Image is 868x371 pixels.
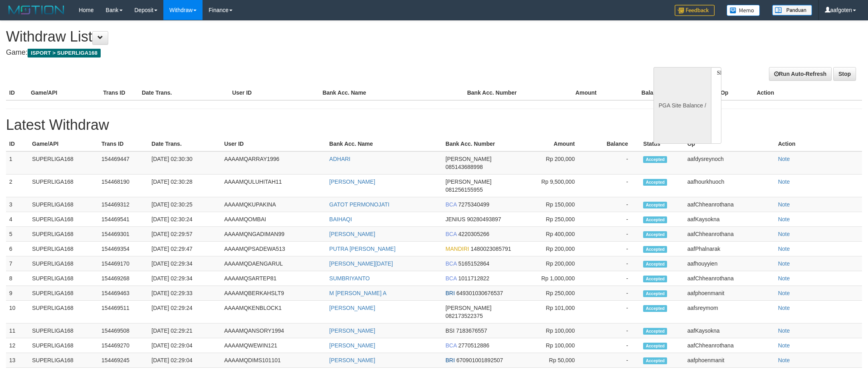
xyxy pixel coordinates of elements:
th: Trans ID [98,137,148,151]
td: - [587,151,640,175]
td: 9 [6,286,29,301]
td: - [587,323,640,338]
a: SUMBRIYANTO [329,275,369,282]
td: 154469268 [98,271,148,286]
td: aafdysreynoch [684,151,775,175]
img: Feedback.jpg [675,5,715,16]
td: - [587,271,640,286]
td: Rp 250,000 [519,286,587,301]
th: ID [6,137,29,151]
td: SUPERLIGA168 [29,353,98,368]
td: [DATE] 02:30:28 [148,175,221,197]
td: 154469511 [98,301,148,323]
th: Op [684,137,775,151]
td: SUPERLIGA168 [29,151,98,175]
td: [DATE] 02:29:57 [148,227,221,242]
span: Accepted [643,261,667,268]
span: 1480023085791 [471,246,511,252]
h1: Latest Withdraw [6,117,862,133]
td: aafhouyyien [684,256,775,271]
th: Date Trans. [139,85,229,100]
td: 2 [6,175,29,197]
span: 082173522375 [445,313,483,319]
th: Bank Acc. Number [442,137,519,151]
td: 154469463 [98,286,148,301]
td: 154469508 [98,323,148,338]
a: Note [778,327,790,334]
a: Note [778,260,790,267]
th: User ID [229,85,319,100]
td: aafPhalnarak [684,242,775,256]
th: Bank Acc. Name [319,85,464,100]
td: aafChheanrothana [684,338,775,353]
a: Note [778,156,790,162]
a: [PERSON_NAME] [329,231,375,237]
th: Date Trans. [148,137,221,151]
a: [PERSON_NAME] [329,179,375,185]
td: SUPERLIGA168 [29,301,98,323]
a: Note [778,305,790,311]
td: SUPERLIGA168 [29,286,98,301]
td: AAAAMQKENBLOCK1 [221,301,326,323]
td: Rp 200,000 [519,151,587,175]
td: - [587,338,640,353]
a: ADHARI [329,156,350,162]
td: 154469447 [98,151,148,175]
td: - [587,242,640,256]
td: 154469170 [98,256,148,271]
td: SUPERLIGA168 [29,323,98,338]
span: Accepted [643,231,667,238]
span: 085143688998 [445,164,483,170]
td: aafsreymom [684,301,775,323]
td: 154469270 [98,338,148,353]
td: AAAAMQDIMS101101 [221,353,326,368]
th: Balance [587,137,640,151]
th: Balance [608,85,675,100]
span: 7183676557 [456,327,487,334]
td: aafhourkhuoch [684,175,775,197]
span: Accepted [643,156,667,163]
th: Trans ID [100,85,139,100]
span: 7275340499 [458,201,489,208]
td: 7 [6,256,29,271]
span: 670901001892507 [457,357,503,363]
th: Bank Acc. Number [464,85,536,100]
th: Op [717,85,754,100]
td: 1 [6,151,29,175]
td: 154468190 [98,175,148,197]
td: 11 [6,323,29,338]
td: [DATE] 02:30:24 [148,212,221,227]
th: Amount [536,85,608,100]
span: ISPORT > SUPERLIGA168 [28,49,101,58]
td: SUPERLIGA168 [29,175,98,197]
span: MANDIRI [445,246,469,252]
td: aafphoenmanit [684,286,775,301]
td: AAAAMQULUHITAH11 [221,175,326,197]
td: Rp 1,000,000 [519,271,587,286]
td: - [587,286,640,301]
td: SUPERLIGA168 [29,197,98,212]
a: Note [778,231,790,237]
a: M [PERSON_NAME] A [329,290,386,296]
td: - [587,256,640,271]
a: Note [778,357,790,363]
th: Status [640,137,684,151]
td: SUPERLIGA168 [29,271,98,286]
td: [DATE] 02:29:34 [148,271,221,286]
th: Amount [519,137,587,151]
span: Accepted [643,216,667,223]
a: Note [778,216,790,222]
td: 154469312 [98,197,148,212]
span: BCA [445,342,457,349]
span: Accepted [643,357,667,364]
td: AAAAMQSARTEP81 [221,271,326,286]
td: [DATE] 02:29:24 [148,301,221,323]
td: aafChheanrothana [684,271,775,286]
a: Note [778,179,790,185]
th: User ID [221,137,326,151]
a: BAIHAQI [329,216,352,222]
td: 12 [6,338,29,353]
td: [DATE] 02:29:04 [148,353,221,368]
span: 2770512886 [458,342,489,349]
td: SUPERLIGA168 [29,242,98,256]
